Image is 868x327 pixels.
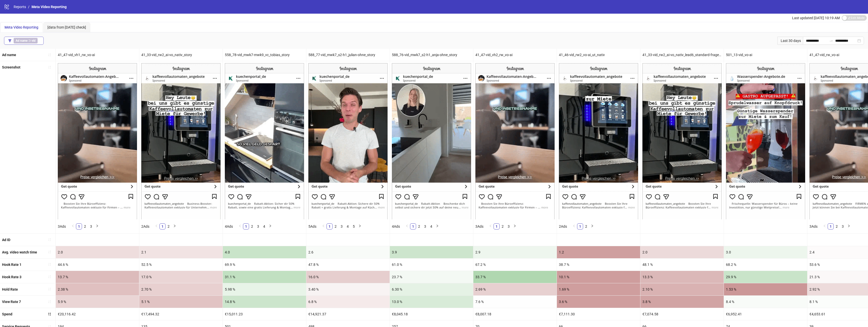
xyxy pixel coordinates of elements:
span: sort-descending [48,312,51,316]
li: 2 [416,223,422,229]
img: Screenshot 120227423168850498 [141,63,221,219]
b: vid [32,39,36,42]
button: right [589,223,595,229]
li: Next Page [267,223,273,229]
li: Next Page [172,223,178,229]
div: 2.38 % [56,283,139,295]
button: right [172,223,178,229]
div: 2.0 [56,246,139,258]
a: 2 [166,224,171,229]
button: left [822,223,828,229]
a: 1 [160,224,165,229]
div: 7.6 % [473,296,557,308]
span: right [358,224,361,227]
div: €20,116.42 [56,308,139,320]
span: right [591,224,594,227]
li: Next Page [357,223,363,229]
li: 1 [76,223,82,229]
span: sort-ascending [48,250,51,254]
img: Screenshot 6903829701661 [308,63,388,219]
li: 2 [834,223,840,229]
a: 3 [840,224,846,229]
span: left [489,224,492,227]
li: 2 [249,223,255,229]
button: left [404,223,410,229]
div: 13.7 % [56,271,139,283]
div: 2.6 [306,246,390,258]
a: 1 [76,224,82,229]
div: 10.1 % [557,271,640,283]
div: 16.0 % [306,271,390,283]
button: Ad name ∋ vid [4,37,44,45]
button: left [571,223,577,229]
li: 4 [261,223,267,229]
b: View Rate 7 [2,300,21,304]
div: 2.69 % [473,283,557,295]
div: 5.98 % [223,283,306,295]
img: Screenshot 6903829703261 [392,63,471,219]
a: 4 [345,224,350,229]
li: Next Page [512,223,518,229]
span: right [96,224,99,227]
span: swap-right [829,39,833,43]
span: left [405,224,409,227]
button: right [512,223,518,229]
a: 1 [327,224,332,229]
span: Meta Video Reporting [5,25,38,29]
div: 1.69 % [557,283,640,295]
span: 2 Ads [141,224,149,228]
a: 1 [410,224,416,229]
div: 13.3 % [640,271,724,283]
span: sort-ascending [48,275,51,278]
div: 68.2 % [724,259,807,271]
b: Hook Rate 3 [2,275,21,279]
a: 1 [494,224,499,229]
a: Reports [13,4,27,10]
a: 2 [333,224,338,229]
li: Next Page [846,223,852,229]
button: left [153,223,159,229]
span: 4 Ads [225,224,233,228]
div: 5.9 % [56,296,139,308]
a: 2 [249,224,255,229]
img: Screenshot 6976602925820 [475,63,555,219]
div: 558_78-vid_mwk7-mwk9_vc_tobias_story [223,49,306,61]
div: 61.0 % [390,259,473,271]
span: 3 Ads [475,224,483,228]
div: 2.9 [473,246,557,258]
div: 52.5 % [139,259,223,271]
div: 14.8 % [223,296,306,308]
div: 4.0 [223,246,306,258]
span: Last updated [DATE] 10:19 AM [792,16,840,20]
b: Avg. video watch time [2,250,37,254]
button: left [320,223,327,229]
a: 3 [422,224,428,229]
span: to [829,39,833,43]
li: Previous Page [822,223,828,229]
a: 2 [834,224,839,229]
button: right [94,223,100,229]
div: 588_76-vid_mwk7_s2-h1_anja-ohne_story [390,49,473,61]
a: 5 [351,224,357,229]
div: €14,921.37 [306,308,390,320]
button: left [70,223,76,229]
span: sort-ascending [48,238,51,241]
b: Spend [2,312,12,316]
span: 3 Ads [58,224,66,228]
span: [data from [DATE] check] [47,25,86,29]
a: 3 [339,224,344,229]
a: 3 [255,224,261,229]
a: 2 [500,224,505,229]
button: left [487,223,494,229]
button: right [357,223,363,229]
li: 1 [243,223,249,229]
span: left [823,224,826,227]
b: Ad name [2,53,16,57]
li: Previous Page [320,223,327,229]
button: right [434,223,440,229]
a: 1 [828,224,833,229]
